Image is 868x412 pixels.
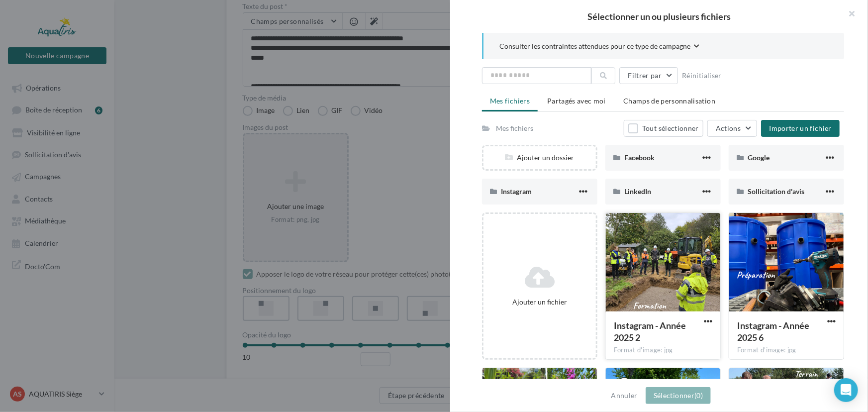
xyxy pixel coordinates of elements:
button: Filtrer par [619,67,678,84]
span: Facebook [624,153,655,162]
span: (0) [694,391,703,400]
span: Google [748,153,770,162]
span: Partagés avec moi [547,97,606,105]
span: LinkedIn [624,187,651,196]
span: Importer un fichier [769,124,832,132]
span: Sollicitation d'avis [748,187,804,196]
button: Importer un fichier [761,120,840,137]
div: Format d'image: jpg [614,346,712,355]
button: Annuler [607,390,642,402]
button: Actions [707,120,757,137]
button: Sélectionner(0) [646,387,711,404]
span: Instagram [501,187,532,196]
button: Réinitialiser [678,70,726,82]
button: Consulter les contraintes attendues pour ce type de campagne [499,41,699,53]
span: Champs de personnalisation [623,97,715,105]
span: Actions [716,124,741,132]
div: Ajouter un fichier [487,297,592,307]
div: Format d'image: jpg [737,346,836,355]
span: Instagram - Année 2025 2 [614,320,686,343]
span: Consulter les contraintes attendues pour ce type de campagne [499,41,690,51]
button: Tout sélectionner [624,120,703,137]
span: Mes fichiers [490,97,530,105]
div: Mes fichiers [496,123,533,133]
h2: Sélectionner un ou plusieurs fichiers [466,12,852,21]
span: Instagram - Année 2025 6 [737,320,809,343]
div: Ajouter un dossier [483,153,596,163]
div: Open Intercom Messenger [834,378,858,402]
